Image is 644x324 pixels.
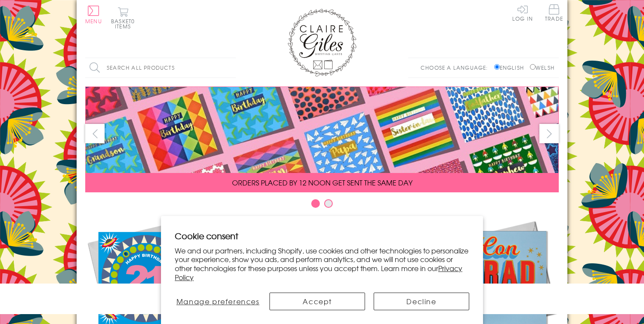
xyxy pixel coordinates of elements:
[232,177,412,188] span: ORDERS PLACED BY 12 NOON GET SENT THE SAME DAY
[494,64,500,70] input: English
[530,64,554,71] label: Welsh
[227,58,236,77] input: Search
[530,64,536,70] input: Welsh
[176,296,260,306] span: Manage preferences
[494,64,528,71] label: English
[115,17,135,30] span: 0 items
[111,7,135,29] button: Basket0 items
[269,293,365,310] button: Accept
[374,293,469,310] button: Decline
[324,199,333,208] button: Carousel Page 2
[175,263,462,282] a: Privacy Policy
[85,6,102,24] button: Menu
[311,199,320,208] button: Carousel Page 1 (Current Slide)
[175,246,469,282] p: We and our partners, including Shopify, use cookies and other technologies to personalize your ex...
[175,293,261,310] button: Manage preferences
[85,199,559,212] div: Carousel Pagination
[545,4,563,21] span: Trade
[288,9,356,77] img: Claire Giles Greetings Cards
[545,4,563,23] a: Trade
[85,17,102,25] span: Menu
[512,4,533,21] a: Log In
[175,230,469,242] h2: Cookie consent
[539,124,559,143] button: next
[85,58,236,77] input: Search all products
[421,64,492,71] p: Choose a language:
[85,124,105,143] button: prev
